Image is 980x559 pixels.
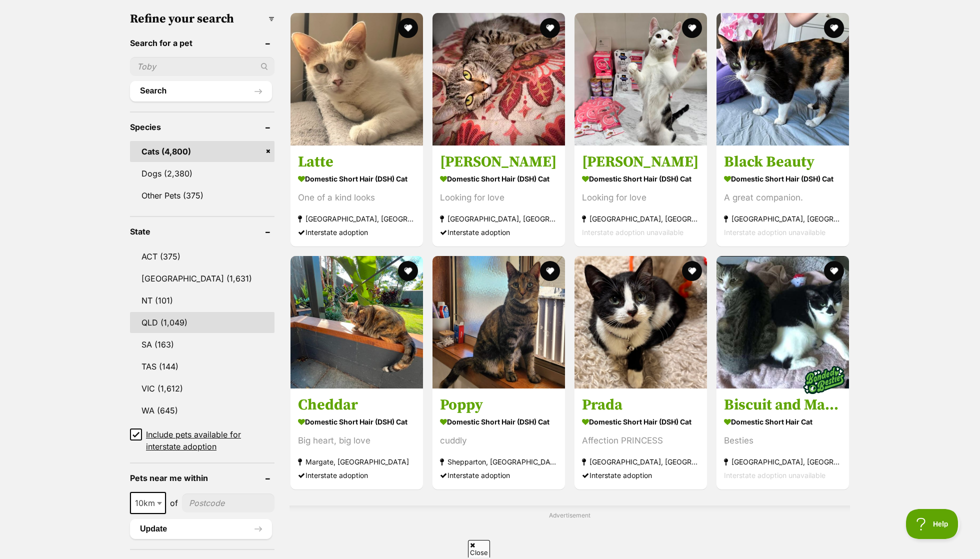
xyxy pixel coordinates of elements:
[724,212,841,225] strong: [GEOGRAPHIC_DATA], [GEOGRAPHIC_DATA]
[130,519,272,539] button: Update
[582,455,699,468] strong: [GEOGRAPHIC_DATA], [GEOGRAPHIC_DATA]
[130,378,274,399] a: VIC (1,612)
[906,509,960,539] iframe: Help Scout Beacon - Open
[440,152,557,171] h3: [PERSON_NAME]
[298,414,415,429] strong: Domestic Short Hair (DSH) Cat
[130,400,274,421] a: WA (645)
[440,468,557,482] div: Interstate adoption
[290,256,423,388] img: Cheddar - Domestic Short Hair (DSH) Cat
[130,141,274,162] a: Cats (4,800)
[432,145,565,246] a: [PERSON_NAME] Domestic Short Hair (DSH) Cat Looking for love [GEOGRAPHIC_DATA], [GEOGRAPHIC_DATA]...
[724,434,841,447] div: Besties
[130,12,274,26] h3: Refine your search
[468,540,490,557] span: Close
[582,434,699,447] div: Affection PRINCESS
[582,171,699,186] strong: Domestic Short Hair (DSH) Cat
[724,152,841,171] h3: Black Beauty
[298,468,415,482] div: Interstate adoption
[724,191,841,204] div: A great companion.
[574,388,707,489] a: Prada Domestic Short Hair (DSH) Cat Affection PRINCESS [GEOGRAPHIC_DATA], [GEOGRAPHIC_DATA] Inter...
[182,493,274,512] input: postcode
[432,388,565,489] a: Poppy Domestic Short Hair (DSH) Cat cuddly Shepparton, [GEOGRAPHIC_DATA] Interstate adoption
[130,492,166,514] span: 10km
[682,261,702,281] button: favourite
[298,171,415,186] strong: Domestic Short Hair (DSH) Cat
[130,290,274,311] a: NT (101)
[131,496,165,510] span: 10km
[574,145,707,246] a: [PERSON_NAME] Domestic Short Hair (DSH) Cat Looking for love [GEOGRAPHIC_DATA], [GEOGRAPHIC_DATA]...
[298,152,415,171] h3: Latte
[716,13,849,145] img: Black Beauty - Domestic Short Hair (DSH) Cat
[130,268,274,289] a: [GEOGRAPHIC_DATA] (1,631)
[724,414,841,429] strong: Domestic Short Hair Cat
[130,81,272,101] button: Search
[574,256,707,388] img: Prada - Domestic Short Hair (DSH) Cat
[724,455,841,468] strong: [GEOGRAPHIC_DATA], [GEOGRAPHIC_DATA]
[170,497,178,509] span: of
[682,18,702,38] button: favourite
[724,395,841,414] h3: Biscuit and Marble
[298,395,415,414] h3: Cheddar
[582,414,699,429] strong: Domestic Short Hair (DSH) Cat
[440,171,557,186] strong: Domestic Short Hair (DSH) Cat
[440,414,557,429] strong: Domestic Short Hair (DSH) Cat
[540,261,560,281] button: favourite
[130,122,274,131] header: Species
[716,145,849,246] a: Black Beauty Domestic Short Hair (DSH) Cat A great companion. [GEOGRAPHIC_DATA], [GEOGRAPHIC_DATA...
[440,455,557,468] strong: Shepparton, [GEOGRAPHIC_DATA]
[824,261,844,281] button: favourite
[146,428,274,452] span: Include pets available for interstate adoption
[432,256,565,388] img: Poppy - Domestic Short Hair (DSH) Cat
[298,191,415,204] div: One of a kind looks
[298,455,415,468] strong: Margate, [GEOGRAPHIC_DATA]
[716,388,849,489] a: Biscuit and Marble Domestic Short Hair Cat Besties [GEOGRAPHIC_DATA], [GEOGRAPHIC_DATA] Interstat...
[130,38,274,47] header: Search for a pet
[130,57,274,76] input: Toby
[290,145,423,246] a: Latte Domestic Short Hair (DSH) Cat One of a kind looks [GEOGRAPHIC_DATA], [GEOGRAPHIC_DATA] Inte...
[582,191,699,204] div: Looking for love
[432,13,565,145] img: Adele - Domestic Short Hair (DSH) Cat
[130,246,274,267] a: ACT (375)
[724,471,825,479] span: Interstate adoption unavailable
[582,395,699,414] h3: Prada
[130,334,274,355] a: SA (163)
[574,13,707,145] img: Wesley - Domestic Short Hair (DSH) Cat
[724,171,841,186] strong: Domestic Short Hair (DSH) Cat
[582,212,699,225] strong: [GEOGRAPHIC_DATA], [GEOGRAPHIC_DATA]
[440,191,557,204] div: Looking for love
[398,261,418,281] button: favourite
[130,473,274,482] header: Pets near me within
[298,434,415,447] div: Big heart, big love
[130,227,274,236] header: State
[298,225,415,239] div: Interstate adoption
[716,256,849,388] img: Biscuit and Marble - Domestic Short Hair Cat
[799,355,849,405] img: bonded besties
[440,434,557,447] div: cuddly
[582,468,699,482] div: Interstate adoption
[582,152,699,171] h3: [PERSON_NAME]
[398,18,418,38] button: favourite
[290,388,423,489] a: Cheddar Domestic Short Hair (DSH) Cat Big heart, big love Margate, [GEOGRAPHIC_DATA] Interstate a...
[130,428,274,452] a: Include pets available for interstate adoption
[440,225,557,239] div: Interstate adoption
[540,18,560,38] button: favourite
[298,212,415,225] strong: [GEOGRAPHIC_DATA], [GEOGRAPHIC_DATA]
[440,212,557,225] strong: [GEOGRAPHIC_DATA], [GEOGRAPHIC_DATA]
[582,228,683,236] span: Interstate adoption unavailable
[440,395,557,414] h3: Poppy
[130,185,274,206] a: Other Pets (375)
[290,13,423,145] img: Latte - Domestic Short Hair (DSH) Cat
[824,18,844,38] button: favourite
[130,312,274,333] a: QLD (1,049)
[130,163,274,184] a: Dogs (2,380)
[130,356,274,377] a: TAS (144)
[724,228,825,236] span: Interstate adoption unavailable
